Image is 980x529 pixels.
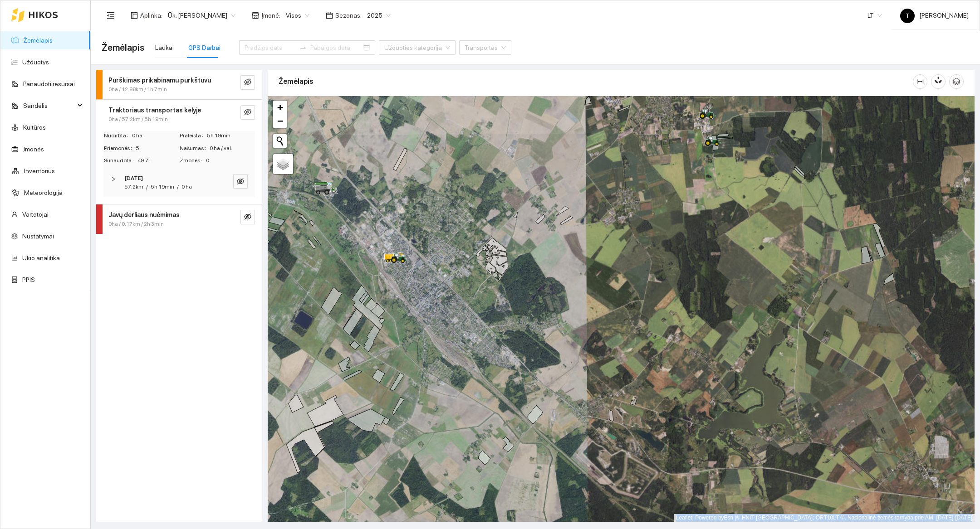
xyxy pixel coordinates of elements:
[210,144,255,153] span: 0 ha / val.
[233,174,248,189] button: eye-invisible
[108,211,180,218] strong: Javų derliaus nuėmimas
[244,213,251,222] span: eye-invisible
[273,154,293,174] a: Layers
[102,6,120,24] button: menu-fold
[151,184,174,190] span: 5h 19min
[22,276,35,283] a: PPIS
[124,175,143,181] strong: [DATE]
[23,146,44,153] a: Įmonės
[299,44,307,51] span: swap-right
[279,68,913,94] div: Žemėlapis
[23,97,75,115] span: Sandėlis
[108,220,164,228] span: 0ha / 0.17km / 2h 3min
[326,12,333,19] span: calendar
[367,9,391,22] span: 2025
[245,43,296,53] input: Pradžios data
[735,514,736,521] span: |
[181,184,192,190] span: 0 ha
[310,43,362,53] input: Pabaigos data
[132,131,179,140] span: 0 ha
[23,124,46,131] a: Kultūros
[286,9,309,22] span: Visos
[913,78,927,85] span: column-width
[131,12,138,19] span: layout
[108,85,167,94] span: 0ha / 12.88km / 1h 7min
[22,211,49,218] a: Vartotojai
[252,12,259,19] span: shop
[273,101,287,114] a: Zoom in
[188,43,220,53] div: GPS Darbai
[155,43,174,53] div: Laukai
[22,233,54,240] a: Nustatymai
[244,78,251,87] span: eye-invisible
[108,115,168,124] span: 0ha / 57.2km / 5h 19min
[168,9,235,22] span: Ūk. Sigitas Krivickas
[277,102,283,113] span: +
[299,44,307,51] span: to
[906,9,910,23] span: T
[277,115,283,126] span: −
[103,169,255,197] div: [DATE]57.2km/5h 19min/0 haeye-invisible
[674,514,975,522] div: | Powered by © HNIT-[GEOGRAPHIC_DATA]; ORT10LT ©, Nacionalinė žemės tarnyba prie AM, [DATE]-[DATE]
[724,514,734,521] a: Esri
[146,184,148,190] span: /
[24,189,63,196] a: Meteorologija
[207,131,255,140] span: 5h 19min
[177,184,179,190] span: /
[24,167,55,175] a: Inventorius
[23,37,53,44] a: Žemėlapis
[206,156,255,165] span: 0
[240,75,255,90] button: eye-invisible
[23,80,75,87] a: Panaudoti resursai
[102,40,144,55] span: Žemėlapis
[124,184,143,190] span: 57.2km
[108,77,211,84] strong: Purškimas prikabinamu purkštuvu
[104,131,132,140] span: Nudirbta
[180,144,210,153] span: Našumas
[867,9,882,22] span: LT
[273,114,287,128] a: Zoom out
[261,10,280,20] span: Įmonė :
[237,178,244,186] span: eye-invisible
[108,107,201,114] strong: Traktoriaus transportas kelyje
[900,12,969,19] span: [PERSON_NAME]
[140,10,162,20] span: Aplinka :
[136,144,179,153] span: 5
[676,514,692,521] a: Leaflet
[913,74,927,89] button: column-width
[96,204,262,234] div: Javų derliaus nuėmimas0ha / 0.17km / 2h 3mineye-invisible
[96,70,262,99] div: Purškimas prikabinamu purkštuvu0ha / 12.88km / 1h 7mineye-invisible
[240,105,255,120] button: eye-invisible
[180,156,206,165] span: Žmonės
[104,144,136,153] span: Priemonės
[107,11,115,19] span: menu-fold
[111,176,116,182] span: right
[22,254,60,262] a: Ūkio analitika
[180,131,207,140] span: Praleista
[137,156,179,165] span: 49.7L
[335,10,362,20] span: Sezonas :
[96,100,262,129] div: Traktoriaus transportas kelyje0ha / 57.2km / 5h 19mineye-invisible
[240,210,255,224] button: eye-invisible
[104,156,137,165] span: Sunaudota
[22,58,49,66] a: Užduotys
[273,134,287,148] button: Initiate a new search
[244,108,251,117] span: eye-invisible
